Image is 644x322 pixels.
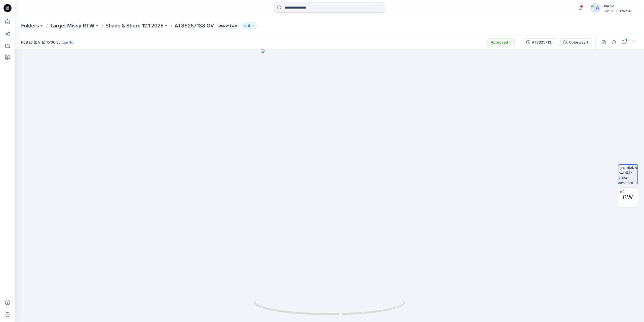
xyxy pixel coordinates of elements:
a: Target Missy RTW [50,22,94,29]
a: Shade & Shore 12.1 2025 [105,22,164,29]
div: Usa 3d [602,3,638,9]
span: Posted [DATE] 15:36 by [21,40,73,45]
div: Colorway 1 [569,40,588,45]
div: 1 [624,38,629,43]
div: Swim [GEOGRAPHIC_DATA] [602,9,638,13]
img: turntable-08-04-2024-19:36:29 [618,165,637,184]
button: Legacy Style [214,22,239,29]
span: BW [623,193,633,202]
button: Details [610,38,618,46]
button: Colorway 1 [560,38,591,46]
button: ATSS257138 EDIT 01 [523,38,558,46]
span: Legacy Style [216,23,239,29]
p: ATSS257138 GV [175,22,214,29]
div: ATSS257138 EDIT 01 [532,40,555,45]
a: Folders [21,22,39,29]
img: avatar [590,3,600,13]
button: 1 [620,38,628,46]
a: Usa 3d [62,40,73,44]
p: 18 [248,23,251,28]
button: 18 [241,22,257,29]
